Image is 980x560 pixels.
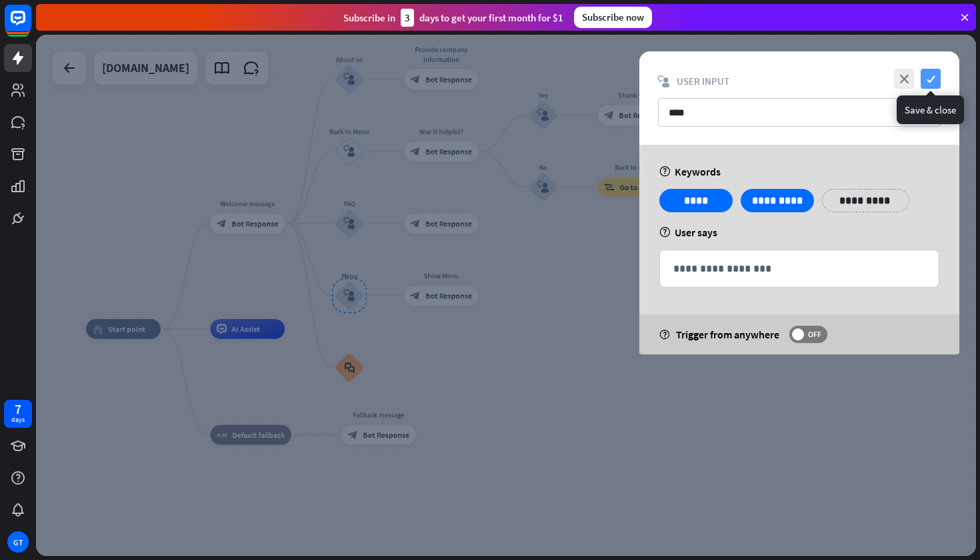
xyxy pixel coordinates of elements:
div: 7 [15,403,21,415]
span: OFF [804,329,825,340]
i: help [659,166,671,177]
i: help [659,227,671,238]
span: Trigger from anywhere [676,328,779,341]
button: Open LiveChat chat widget [11,5,51,45]
div: Keywords [659,165,939,178]
div: Subscribe in days to get your first month for $1 [343,9,563,27]
a: 7 days [4,400,32,428]
div: days [11,415,25,425]
div: User says [659,226,939,239]
div: Subscribe now [574,7,652,28]
div: GT [7,531,29,553]
i: help [659,330,669,340]
span: User Input [677,75,729,87]
div: 3 [401,9,414,27]
i: check [921,69,941,89]
i: close [894,69,914,89]
i: block_user_input [658,75,670,87]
